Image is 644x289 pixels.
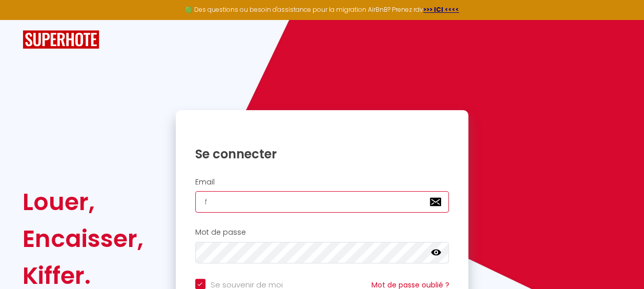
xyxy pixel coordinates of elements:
img: SuperHote logo [23,30,99,49]
div: Encaisser, [23,220,143,257]
h2: Mot de passe [195,228,449,237]
h2: Email [195,178,449,187]
h1: Se connecter [195,146,449,162]
input: Ton Email [195,191,449,213]
div: Louer, [23,183,143,220]
a: >>> ICI <<<< [423,5,459,14]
